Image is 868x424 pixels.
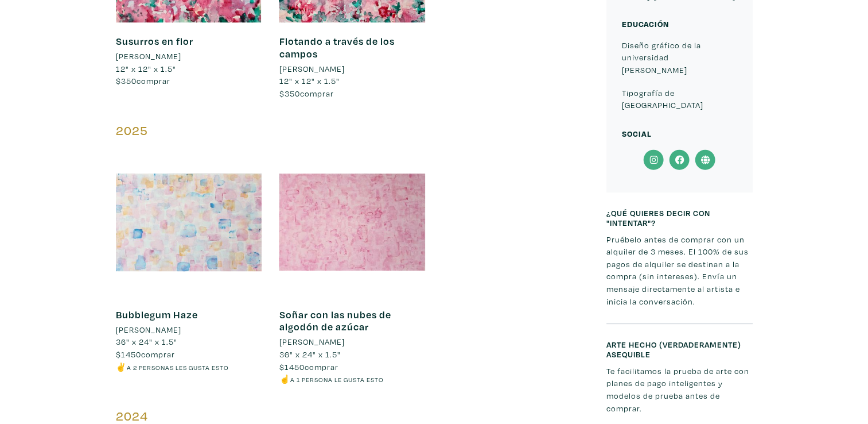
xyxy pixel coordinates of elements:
[279,373,425,386] li: ☝️
[116,323,181,336] li: [PERSON_NAME]
[279,361,338,372] span: comprar
[127,363,229,372] small: A 2 personas les gusta esto
[116,50,181,63] li: [PERSON_NAME]
[116,75,137,86] span: $350
[116,336,177,347] span: 36" x 24" x 1.5"
[606,340,753,360] h6: Arte hecho (verdaderamente) asequible
[279,75,339,86] span: 12" x 12" x 1.5"
[116,408,589,424] h5: 2024
[279,336,425,348] a: [PERSON_NAME]
[606,208,753,228] h6: ¿Qué quieres decir con "intentar"?
[116,50,262,63] a: [PERSON_NAME]
[279,361,304,372] span: $1450
[279,308,391,334] a: Soñar con las nubes de algodón de azúcar
[279,88,299,99] span: $350
[290,375,383,384] small: A 1 persona le gusta esto
[622,128,652,139] small: Social
[606,233,753,308] p: Pruébelo antes de comprar con un alquiler de 3 meses. El 100% de sus pagos de alquiler se destina...
[279,63,344,75] li: [PERSON_NAME]
[279,349,340,360] span: 36" x 24" x 1.5"
[116,123,589,138] h5: 2025
[116,63,176,74] span: 12" x 12" x 1.5"
[279,88,333,99] span: comprar
[622,18,669,29] small: Educación
[279,34,394,60] a: Flotando a través de los campos
[116,75,170,86] span: comprar
[606,365,753,414] p: Te facilitamos la prueba de arte con planes de pago inteligentes y modelos de prueba antes de com...
[622,87,737,111] p: Tipografía de [GEOGRAPHIC_DATA]
[116,34,193,48] a: Susurros en flor
[116,323,262,336] a: [PERSON_NAME]
[116,349,175,360] span: comprar
[116,308,198,321] a: Bubblegum Haze
[279,63,425,75] a: [PERSON_NAME]
[279,336,344,348] li: [PERSON_NAME]
[116,349,141,360] span: $1450
[622,39,737,76] p: Diseño gráfico de la universidad [PERSON_NAME]
[116,361,262,373] li: ✌️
